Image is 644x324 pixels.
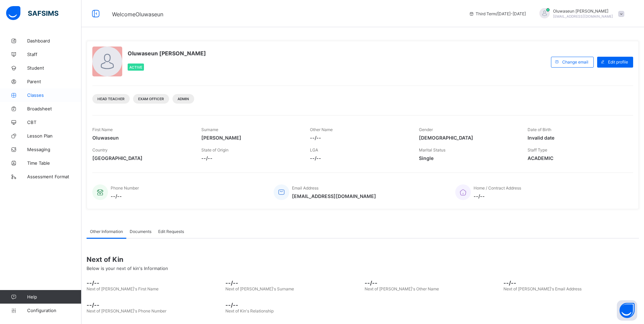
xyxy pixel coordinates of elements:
[528,155,626,161] span: ACADEMIC
[292,185,318,191] span: Email Address
[92,127,113,132] span: First Name
[528,147,547,152] span: Staff Type
[27,174,81,179] span: Assessment Format
[27,52,81,57] span: Staff
[310,127,333,132] span: Other Name
[474,193,521,199] span: --/--
[201,127,218,132] span: Surname
[27,147,81,152] span: Messaging
[225,308,274,313] span: Next of Kin's Relationship
[111,193,139,199] span: --/--
[92,147,108,152] span: Country
[503,280,639,286] span: --/--
[225,302,361,308] span: --/--
[27,308,81,313] span: Configuration
[553,14,613,18] span: [EMAIL_ADDRESS][DOMAIN_NAME]
[474,185,521,191] span: Home / Contract Address
[87,255,639,264] span: Next of Kin
[365,280,500,286] span: --/--
[419,127,433,132] span: Gender
[6,6,58,20] img: safsims
[87,302,222,308] span: --/--
[128,50,206,57] span: Oluwaseun [PERSON_NAME]
[310,147,318,152] span: LGA
[92,155,191,161] span: [GEOGRAPHIC_DATA]
[130,229,151,234] span: Documents
[27,133,81,139] span: Lesson Plan
[87,266,168,271] span: Below is your next of kin's Information
[97,97,125,101] span: Head Teacher
[310,135,409,141] span: --/--
[111,185,139,191] span: Phone Number
[92,135,191,141] span: Oluwaseun
[528,127,551,132] span: Date of Birth
[112,11,163,18] span: Welcome Oluwaseun
[27,294,81,300] span: Help
[27,65,81,71] span: Student
[617,300,637,321] button: Open asap
[201,155,300,161] span: --/--
[178,97,189,101] span: Admin
[365,286,439,291] span: Next of [PERSON_NAME]'s Other Name
[87,308,166,313] span: Next of [PERSON_NAME]'s Phone Number
[225,286,294,291] span: Next of [PERSON_NAME]'s Surname
[562,59,588,65] span: Change email
[533,8,628,19] div: OluwaseunOlubiyi Sophan
[310,155,409,161] span: --/--
[469,11,526,16] span: session/term information
[608,59,628,65] span: Edit profile
[225,280,361,286] span: --/--
[87,280,222,286] span: --/--
[90,229,123,234] span: Other Information
[27,92,81,98] span: Classes
[201,135,300,141] span: [PERSON_NAME]
[87,286,159,291] span: Next of [PERSON_NAME]'s First Name
[503,286,582,291] span: Next of [PERSON_NAME]'s Email Address
[129,65,142,69] span: Active
[553,8,613,14] span: Oluwaseun [PERSON_NAME]
[27,106,81,111] span: Broadsheet
[419,155,518,161] span: Single
[292,193,376,199] span: [EMAIL_ADDRESS][DOMAIN_NAME]
[158,229,184,234] span: Edit Requests
[27,160,81,166] span: Time Table
[419,147,445,152] span: Marital Status
[27,79,81,84] span: Parent
[138,97,164,101] span: Exam Officer
[27,38,81,43] span: Dashboard
[419,135,518,141] span: [DEMOGRAPHIC_DATA]
[201,147,228,152] span: State of Origin
[27,120,81,125] span: CBT
[528,135,626,141] span: Invalid date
